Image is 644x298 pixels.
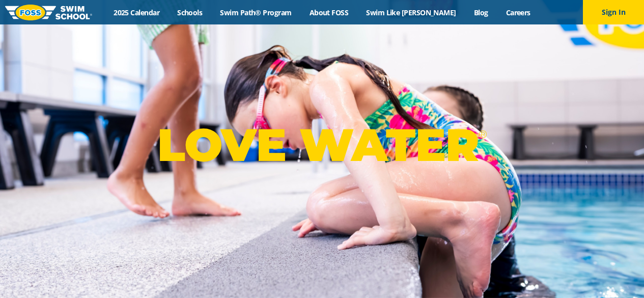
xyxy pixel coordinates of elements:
[497,8,539,17] a: Careers
[211,8,300,17] a: Swim Path® Program
[300,8,357,17] a: About FOSS
[357,8,465,17] a: Swim Like [PERSON_NAME]
[169,8,211,17] a: Schools
[479,128,487,141] sup: ®
[5,5,92,20] img: FOSS Swim School Logo
[465,8,497,17] a: Blog
[157,118,487,172] p: LOVE WATER
[105,8,169,17] a: 2025 Calendar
